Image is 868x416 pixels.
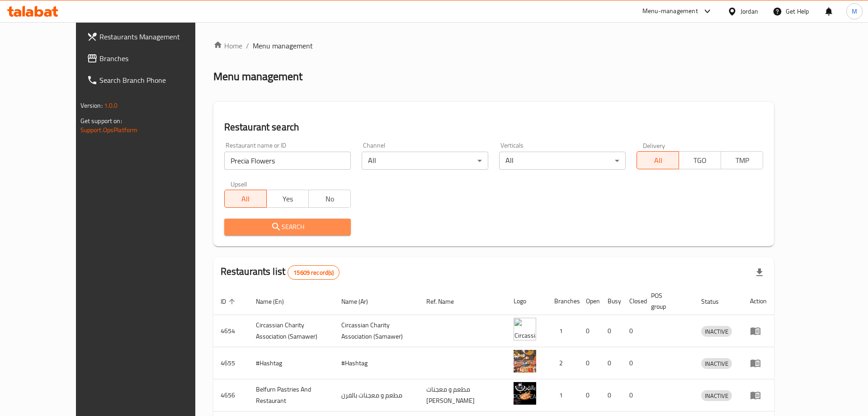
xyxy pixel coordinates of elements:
[80,100,103,111] span: Version:
[499,152,626,170] div: All
[514,318,536,340] img: ​Circassian ​Charity ​Association​ (Samawer)
[701,326,732,337] span: INACTIVE
[221,265,340,280] h2: Restaurants list
[80,124,138,136] a: Support.OpsPlatform
[80,115,122,127] span: Get support on:
[642,6,698,17] div: Menu-management
[600,379,622,411] td: 0
[637,151,679,169] button: All
[419,379,506,411] td: مطعم و معجنات [PERSON_NAME]
[547,379,579,411] td: 1
[750,358,767,368] div: Menu
[749,262,770,283] div: Export file
[99,31,214,42] span: Restaurants Management
[99,53,214,64] span: Branches
[750,325,767,336] div: Menu
[622,315,644,347] td: 0
[701,359,732,369] span: INACTIVE
[288,265,340,280] div: Total records count
[701,358,732,369] div: INACTIVE
[80,48,221,69] a: Branches
[651,290,684,312] span: POS group
[221,296,238,307] span: ID
[683,154,717,167] span: TGO
[721,151,763,169] button: TMP
[308,190,351,208] button: No
[547,287,579,315] th: Branches
[334,315,420,347] td: ​Circassian ​Charity ​Association​ (Samawer)
[213,40,774,51] nav: breadcrumb
[600,347,622,379] td: 0
[213,315,249,347] td: 4654
[547,315,579,347] td: 1
[362,152,488,170] div: All
[104,100,118,111] span: 1.0.0
[514,350,536,373] img: #Hashtag
[547,347,579,379] td: 2
[99,75,214,86] span: Search Branch Phone
[701,296,731,307] span: Status
[701,326,732,337] div: INACTIVE
[750,390,767,401] div: Menu
[679,151,721,169] button: TGO
[600,287,622,315] th: Busy
[224,219,351,235] button: Search
[506,287,547,315] th: Logo
[741,6,758,16] div: Jordan
[231,221,344,233] span: Search
[270,192,305,206] span: Yes
[249,347,334,379] td: #Hashtag
[213,69,302,84] h2: Menu management
[256,296,296,307] span: Name (En)
[224,152,351,170] input: Search for restaurant name or ID..
[224,190,267,208] button: All
[266,190,309,208] button: Yes
[622,347,644,379] td: 0
[701,391,732,401] span: INACTIVE
[213,40,242,51] a: Home
[514,382,536,405] img: Belfurn Pastries And Restaurant
[312,192,347,206] span: No
[643,142,665,148] label: Delivery
[579,315,600,347] td: 0
[341,296,380,307] span: Name (Ar)
[80,26,221,48] a: Restaurants Management
[213,347,249,379] td: 4655
[231,181,247,187] label: Upsell
[246,40,249,51] li: /
[600,315,622,347] td: 0
[253,40,313,51] span: Menu management
[579,287,600,315] th: Open
[334,379,420,411] td: مطعم و معجنات بالفرن
[80,69,221,91] a: Search Branch Phone
[288,268,339,277] span: 15609 record(s)
[334,347,420,379] td: #Hashtag
[725,154,759,167] span: TMP
[622,287,644,315] th: Closed
[213,379,249,411] td: 4656
[228,192,263,206] span: All
[249,315,334,347] td: ​Circassian ​Charity ​Association​ (Samawer)
[249,379,334,411] td: Belfurn Pastries And Restaurant
[579,379,600,411] td: 0
[579,347,600,379] td: 0
[743,287,774,315] th: Action
[426,296,466,307] span: Ref. Name
[852,6,857,16] span: M
[641,154,675,167] span: All
[622,379,644,411] td: 0
[224,120,764,134] h2: Restaurant search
